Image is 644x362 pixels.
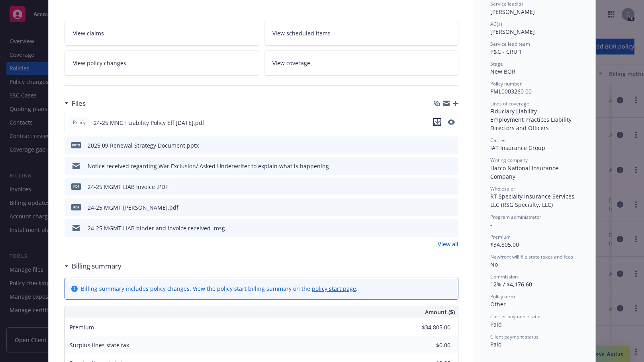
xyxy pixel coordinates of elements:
[490,333,538,340] span: Client payment status
[81,284,358,293] div: Billing summary includes policy changes. View the policy start billing summary on the .
[272,59,310,67] span: View coverage
[490,164,560,180] span: Harco National Insurance Company
[490,313,542,320] span: Carrier payment status
[490,293,515,300] span: Policy term
[490,68,515,75] span: New BOR
[490,321,502,328] span: Paid
[490,253,573,260] span: Newfront will file state taxes and fees
[88,162,329,170] div: Notice received regarding War Exclusion/ Asked Underwriter to explain what is happening
[448,141,455,150] button: preview file
[490,214,541,220] span: Program administrator
[435,183,442,191] button: download file
[490,157,528,163] span: Writing company
[490,193,577,208] span: RT Specialty Insurance Services, LLC (RSG Specialty, LLC)
[490,341,502,348] span: Paid
[272,29,331,37] span: View scheduled items
[490,221,492,228] span: -
[490,300,506,308] span: Other
[65,98,86,109] div: Files
[490,144,545,152] span: IAT Insurance Group
[490,48,522,55] span: P&C - CRU 1
[72,98,86,109] h3: Files
[71,204,81,210] span: pdf
[448,162,455,170] button: preview file
[433,118,441,126] button: download file
[438,240,458,248] a: View all
[88,141,199,150] div: 2025 09 Renewal Strategy Document.pptx
[490,28,535,35] span: [PERSON_NAME]
[490,80,522,87] span: Policy number
[490,8,535,16] span: [PERSON_NAME]
[94,119,204,127] span: 24-25 MNGT Liability Policy Eff [DATE].pdf
[490,273,518,280] span: Commission
[88,183,168,191] div: 24-25 MGMT LIAB Invoice .PDF
[403,339,455,351] input: 0.00
[264,21,459,46] a: View scheduled items
[490,261,498,268] span: No
[70,341,129,349] span: Surplus lines state tax
[65,261,121,271] div: Billing summary
[433,118,441,127] button: download file
[490,234,511,240] span: Premium
[425,308,455,316] span: Amount ($)
[448,224,455,232] button: preview file
[448,183,455,191] button: preview file
[88,203,178,212] div: 24-25 MGMT [PERSON_NAME].pdf
[490,185,515,192] span: Wholesaler
[490,241,519,248] span: $34,805.00
[71,183,81,189] span: PDF
[490,115,579,124] div: Employment Practices Liability
[490,100,529,107] span: Lines of coverage
[448,118,455,127] button: preview file
[88,224,225,232] div: 24-25 MGMT LIAB binder and invoice received .msg
[448,119,455,125] button: preview file
[435,224,442,232] button: download file
[72,261,121,271] h3: Billing summary
[490,60,503,67] span: Stage
[70,323,94,331] span: Premium
[71,142,81,148] span: pptx
[490,124,579,132] div: Directors and Officers
[490,107,579,115] div: Fiduciary Liability
[435,203,442,212] button: download file
[264,51,459,76] a: View coverage
[71,119,87,126] span: Policy
[490,88,532,95] span: PML0003260 00
[403,321,455,333] input: 0.00
[435,162,442,170] button: download file
[73,29,104,37] span: View claims
[65,21,259,46] a: View claims
[73,59,126,67] span: View policy changes
[435,141,442,150] button: download file
[490,0,523,7] span: Service lead(s)
[490,137,506,144] span: Carrier
[65,51,259,76] a: View policy changes
[490,21,502,27] span: AC(s)
[448,203,455,212] button: preview file
[312,285,356,292] a: policy start page
[490,280,532,288] span: 12% / $4,176.60
[490,41,530,47] span: Service lead team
